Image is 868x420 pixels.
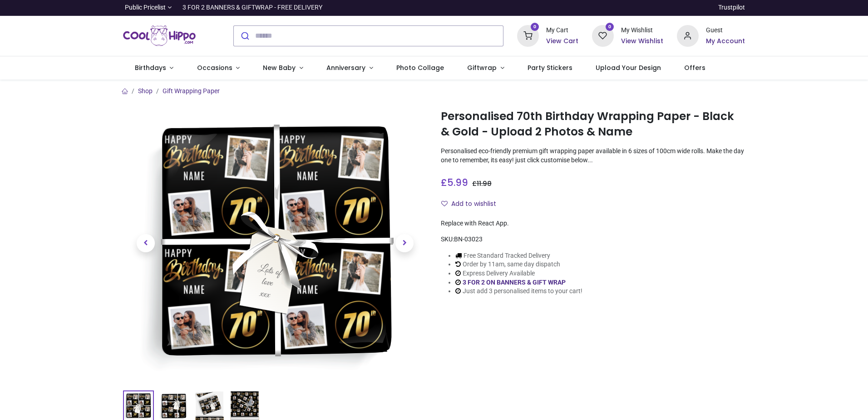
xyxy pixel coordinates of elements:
[546,26,578,35] div: My Cart
[135,63,166,72] span: Birthdays
[185,56,252,80] a: Occasions
[463,279,566,286] a: 3 FOR 2 ON BANNERS & GIFT WRAP
[455,56,516,80] a: Giftwrap
[441,235,745,244] div: SKU:
[441,196,504,212] button: Add to wishlistAdd to wishlist
[138,87,153,95] a: Shop
[163,87,220,95] a: Gift Wrapping Paper
[123,23,196,49] img: Cool Hippo
[252,56,315,80] a: New Baby
[455,251,582,260] li: Free Standard Tracked Delivery
[441,219,745,228] div: Replace with React App.
[441,200,448,207] i: Add to wishlist
[123,23,196,49] a: Logo of Cool Hippo
[455,269,582,278] li: Express Delivery Available
[441,176,468,189] span: £
[596,63,661,72] span: Upload Your Design
[396,63,444,72] span: Photo Collage
[447,176,468,189] span: 5.99
[263,63,296,72] span: New Baby
[441,147,745,165] p: Personalised eco-friendly premium gift wrapping paper available in 6 sizes of 100cm wide rolls. M...
[592,31,614,39] a: 0
[531,23,539,31] sup: 0
[139,107,411,380] img: Personalised 70th Birthday Wrapping Paper - Black & Gold - Upload 2 Photos & Name
[606,23,614,31] sup: 0
[315,56,385,80] a: Anniversary
[123,56,185,80] a: Birthdays
[441,109,745,140] h1: Personalised 70th Birthday Wrapping Paper - Black & Gold - Upload 2 Photos & Name
[477,179,492,188] span: 11.98
[517,31,539,39] a: 0
[467,63,497,72] span: Giftwrap
[684,63,705,72] span: Offers
[125,3,166,12] span: Public Pricelist
[382,148,427,339] a: Next
[234,26,255,46] button: Submit
[546,37,578,46] a: View Cart
[137,234,155,252] span: Previous
[123,148,168,339] a: Previous
[395,234,414,252] span: Next
[455,260,582,269] li: Order by 11am, same day dispatch
[718,3,745,12] a: Trustpilot
[472,179,492,188] span: £
[182,3,322,12] div: 3 FOR 2 BANNERS & GIFTWRAP - FREE DELIVERY
[326,63,365,72] span: Anniversary
[621,37,663,46] a: View Wishlist
[621,26,663,35] div: My Wishlist
[455,287,582,296] li: Just add 3 personalised items to your cart!
[454,235,483,243] span: BN-03023
[197,63,232,72] span: Occasions
[123,3,172,12] a: Public Pricelist
[528,63,572,72] span: Party Stickers
[706,37,745,46] a: My Account
[706,26,745,35] div: Guest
